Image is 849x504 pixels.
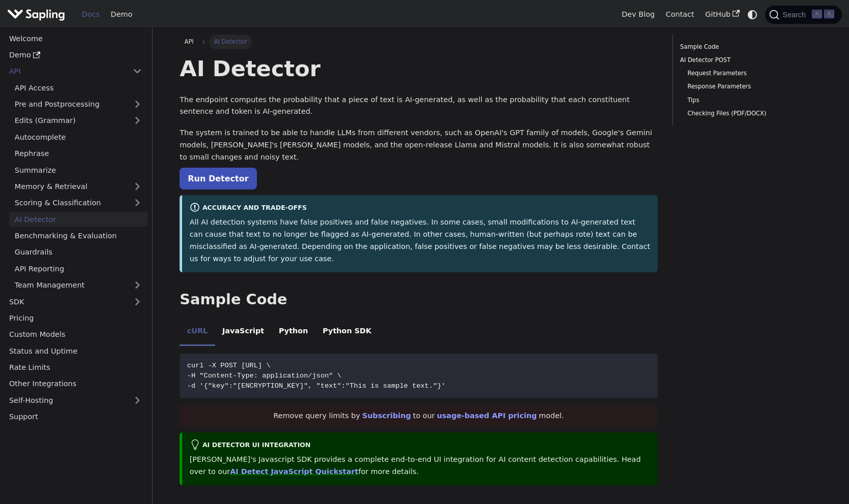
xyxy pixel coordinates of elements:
[180,318,215,346] li: cURL
[9,196,148,210] a: Scoring & Classification
[190,454,651,478] p: [PERSON_NAME]'s Javascript SDK provides a complete end-to-end UI integration for AI content detec...
[680,55,818,65] a: AI Detector POST
[687,109,814,118] a: Checking Files (PDF/DOCX)
[4,327,148,342] a: Custom Models
[680,42,818,52] a: Sample Code
[687,96,814,105] a: Tips
[180,35,198,49] a: API
[9,278,148,293] a: Team Management
[180,35,658,49] nav: Breadcrumbs
[699,7,745,22] a: GitHub
[9,130,148,144] a: Autocomplete
[9,146,148,161] a: Rephrase
[687,82,814,91] a: Response Parameters
[7,7,69,22] a: Sapling.ai
[76,7,105,22] a: Docs
[215,318,272,346] li: JavaScript
[4,64,127,79] a: API
[185,38,194,45] span: API
[180,94,658,118] p: The endpoint computes the probability that a piece of text is AI-generated, as well as the probab...
[362,412,411,420] a: Subscribing
[190,216,651,265] p: All AI detection systems have false positives and false negatives. In some cases, small modificat...
[4,409,148,424] a: Support
[4,48,148,62] a: Demo
[437,412,537,420] a: usage-based API pricing
[187,362,271,369] span: curl -X POST [URL] \
[190,439,651,452] div: AI Detector UI integration
[9,80,148,95] a: API Access
[9,97,148,112] a: Pre and Postprocessing
[687,69,814,78] a: Request Parameters
[180,168,256,190] a: Run Detector
[180,55,658,82] h1: AI Detector
[745,7,760,22] button: Switch between dark and light mode (currently system mode)
[814,469,839,494] iframe: Intercom live chat
[4,376,148,391] a: Other Integrations
[9,245,148,260] a: Guardrails
[4,294,127,309] a: SDK
[272,318,315,346] li: Python
[9,179,148,194] a: Memory & Retrieval
[190,202,651,214] div: Accuracy and Trade-offs
[4,360,148,375] a: Rate Limits
[9,163,148,177] a: Summarize
[180,291,658,309] h2: Sample Code
[187,382,446,390] span: -d '{"key":"[ENCRYPTION_KEY]", "text":"This is sample text."}'
[660,7,700,22] a: Contact
[824,10,834,19] kbd: K
[765,6,841,24] button: Search (Command+K)
[4,311,148,326] a: Pricing
[127,64,148,79] button: Collapse sidebar category 'API'
[230,467,358,476] a: AI Detect JavaScript Quickstart
[127,294,148,309] button: Expand sidebar category 'SDK'
[779,11,812,19] span: Search
[180,405,658,427] div: Remove query limits by to our model.
[4,343,148,358] a: Status and Uptime
[105,7,138,22] a: Demo
[616,7,660,22] a: Dev Blog
[187,372,341,380] span: -H "Content-Type: application/json" \
[9,261,148,276] a: API Reporting
[315,318,379,346] li: Python SDK
[9,229,148,243] a: Benchmarking & Evaluation
[9,212,148,227] a: AI Detector
[180,127,658,163] p: The system is trained to be able to handle LLMs from different vendors, such as OpenAI's GPT fami...
[7,7,65,22] img: Sapling.ai
[9,113,148,128] a: Edits (Grammar)
[209,35,252,49] span: AI Detector
[4,31,148,46] a: Welcome
[4,393,148,407] a: Self-Hosting
[812,10,822,19] kbd: ⌘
